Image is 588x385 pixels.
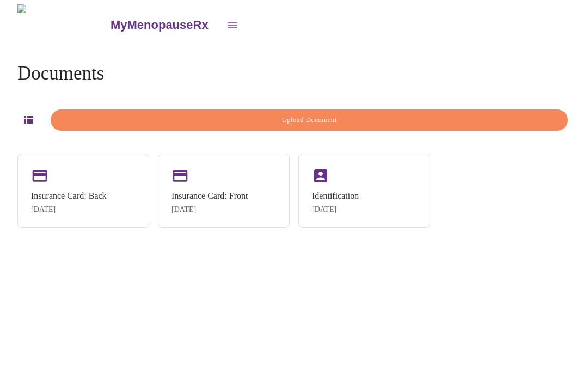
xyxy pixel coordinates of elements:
button: Switch to list view [17,109,39,131]
h4: Documents [17,63,104,84]
a: MyMenopauseRx [109,6,219,44]
div: [DATE] [171,205,248,214]
button: open drawer [219,12,246,38]
h3: MyMenopauseRx [111,18,209,32]
div: Identification [312,191,359,201]
span: Upload Document [63,114,555,126]
div: [DATE] [312,205,359,214]
div: Insurance Card: Front [171,191,248,201]
img: MyMenopauseRx Logo [17,4,109,45]
div: Insurance Card: Back [31,191,107,201]
button: Upload Document [51,109,568,131]
div: [DATE] [31,205,107,214]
